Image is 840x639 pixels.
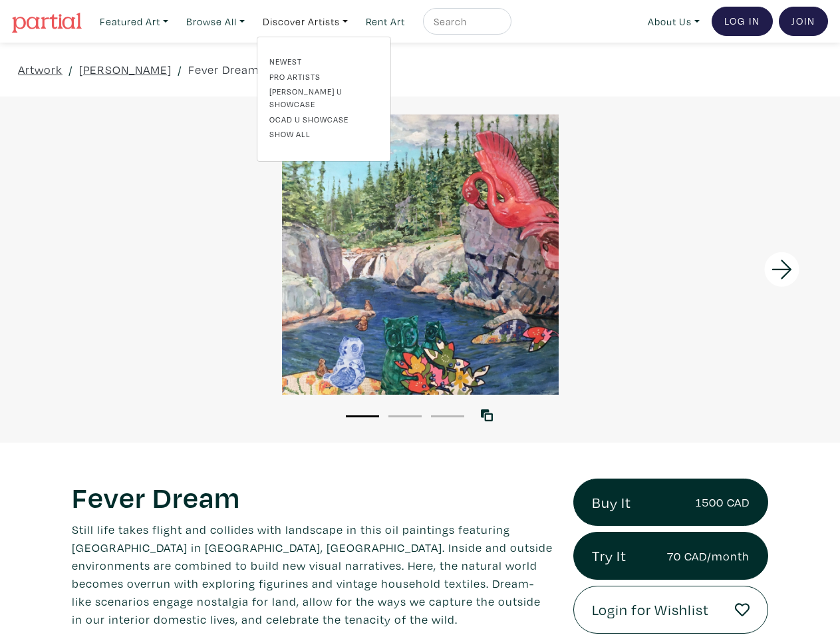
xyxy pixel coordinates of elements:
button: 3 of 3 [431,415,464,417]
span: Login for Wishlist [592,598,709,621]
a: [PERSON_NAME] [79,61,172,79]
a: [PERSON_NAME] U Showcase [269,85,378,110]
a: Log In [712,7,773,36]
h1: Fever Dream [72,479,553,515]
a: About Us [642,8,706,35]
button: 2 of 3 [388,415,422,417]
span: / [69,61,73,79]
a: OCAD U Showcase [269,113,378,125]
a: Featured Art [94,8,174,35]
a: Show all [269,128,378,140]
a: Browse All [180,8,251,35]
a: Artwork [18,61,63,79]
small: 70 CAD/month [667,547,750,565]
div: Featured Art [257,37,391,162]
a: Join [779,7,828,36]
small: 1500 CAD [696,493,750,511]
a: Fever Dream [188,61,259,79]
a: Newest [269,55,378,67]
button: 1 of 3 [346,415,379,417]
a: Login for Wishlist [573,586,768,634]
a: Buy It1500 CAD [573,479,768,527]
input: Search [432,13,499,30]
a: Rent Art [360,8,411,35]
a: Pro artists [269,71,378,83]
span: / [178,61,182,79]
p: Still life takes flight and collides with landscape in this oil paintings featuring [GEOGRAPHIC_D... [72,521,553,628]
a: Try It70 CAD/month [573,532,768,580]
a: Discover Artists [257,8,354,35]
